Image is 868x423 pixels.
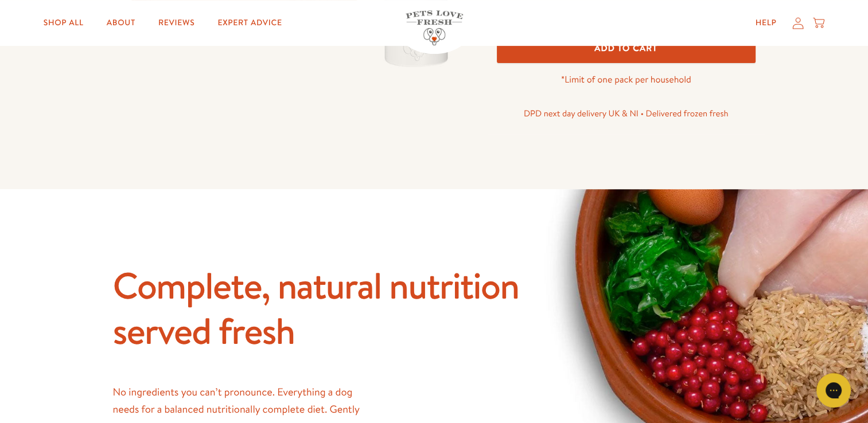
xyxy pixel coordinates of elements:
p: DPD next day delivery UK & NI • Delivered frozen fresh [497,106,756,121]
a: Reviews [149,11,204,34]
button: Add To Cart [497,33,756,63]
p: *Limit of one pack per household [497,72,756,88]
a: Expert Advice [208,11,291,34]
img: Pets Love Fresh [406,10,463,45]
a: About [98,11,145,34]
a: Shop All [34,11,93,34]
h2: Complete, natural nutrition served fresh [113,263,542,353]
a: Help [746,11,786,34]
iframe: Gorgias live chat messenger [811,369,857,412]
span: Add To Cart [594,42,657,54]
